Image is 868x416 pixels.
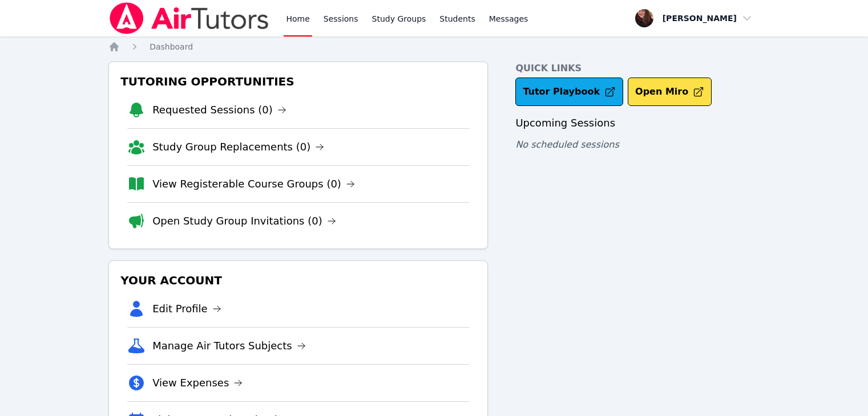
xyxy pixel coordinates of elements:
a: Manage Air Tutors Subjects [152,338,306,354]
h3: Tutoring Opportunities [118,71,478,92]
img: Air Tutors [108,2,270,34]
h3: Upcoming Sessions [515,115,760,131]
a: View Registerable Course Groups (0) [152,176,355,192]
a: Open Study Group Invitations (0) [152,213,336,229]
a: Edit Profile [152,301,221,317]
h3: Your Account [118,270,478,291]
a: Dashboard [150,41,193,52]
span: Messages [489,13,528,25]
a: Requested Sessions (0) [152,102,286,118]
span: No scheduled sessions [515,139,619,150]
h4: Quick Links [515,62,760,75]
a: Study Group Replacements (0) [152,139,324,155]
nav: Breadcrumb [108,41,760,52]
span: Dashboard [150,42,193,51]
button: Open Miro [628,78,712,106]
a: View Expenses [152,375,243,391]
a: Tutor Playbook [515,78,623,106]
